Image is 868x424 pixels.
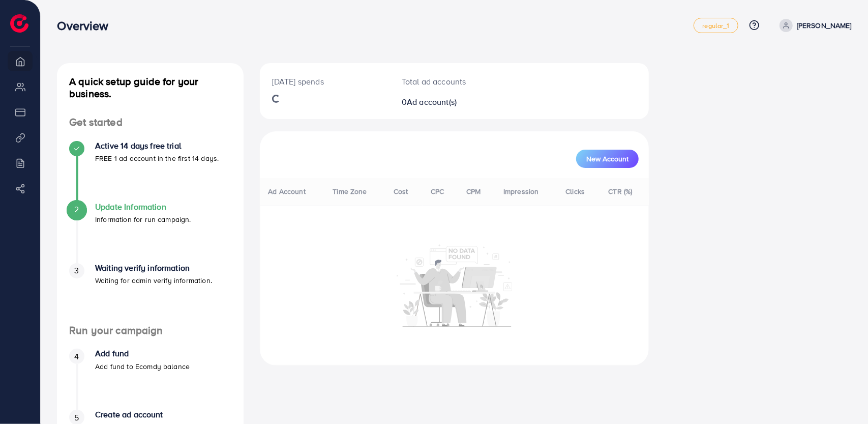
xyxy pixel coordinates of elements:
[57,349,244,410] li: Add fund
[407,96,457,107] span: Ad account(s)
[402,75,474,88] p: Total ad accounts
[74,265,79,276] span: 3
[95,152,219,164] p: FREE 1 ad account in the first 14 days.
[95,263,212,273] h4: Waiting verify information
[797,19,852,32] p: [PERSON_NAME]
[694,18,738,33] a: regular_1
[272,75,377,88] p: [DATE] spends
[95,410,231,419] h4: Create ad account
[95,141,219,151] h4: Active 14 days free trial
[95,360,190,373] p: Add fund to Ecomdy balance
[57,75,244,100] h4: A quick setup guide for your business.
[57,141,244,202] li: Active 14 days free trial
[74,351,79,362] span: 4
[702,22,729,29] span: regular_1
[576,150,639,168] button: New Account
[74,412,79,423] span: 5
[775,19,852,32] a: [PERSON_NAME]
[57,263,244,324] li: Waiting verify information
[57,324,244,337] h4: Run your campaign
[95,349,190,358] h4: Add fund
[95,274,212,287] p: Waiting for admin verify information.
[402,97,474,107] h2: 0
[586,155,628,162] span: New Account
[57,202,244,263] li: Update Information
[57,116,244,129] h4: Get started
[74,204,79,215] span: 2
[57,18,116,33] h3: Overview
[95,202,191,212] h4: Update Information
[95,213,191,225] p: Information for run campaign.
[10,14,28,33] img: logo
